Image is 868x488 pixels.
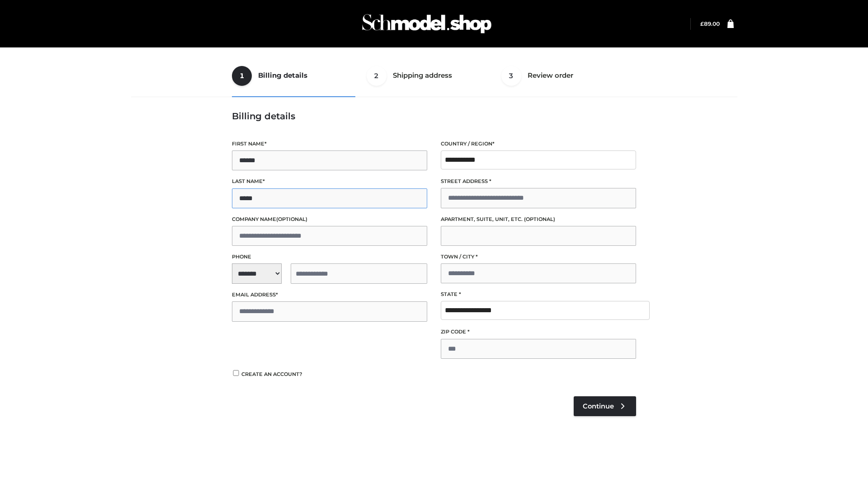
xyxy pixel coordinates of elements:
input: Create an account? [232,370,240,376]
a: £89.00 [700,20,720,27]
bdi: 89.00 [700,20,720,27]
label: Apartment, suite, unit, etc. [441,215,636,224]
h3: Billing details [232,111,636,122]
span: £ [700,20,704,27]
label: Street address [441,177,636,186]
label: Country / Region [441,140,636,148]
span: (optional) [276,216,307,222]
label: Last name [232,177,427,186]
img: Schmodel Admin 964 [359,6,495,42]
label: Company name [232,215,427,224]
label: ZIP Code [441,328,636,336]
a: Continue [574,396,636,416]
label: First name [232,140,427,148]
label: Email address [232,291,427,299]
label: Phone [232,253,427,261]
label: State [441,290,636,299]
span: Continue [583,402,614,410]
span: Create an account? [241,371,302,377]
label: Town / City [441,253,636,261]
span: (optional) [524,216,555,222]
